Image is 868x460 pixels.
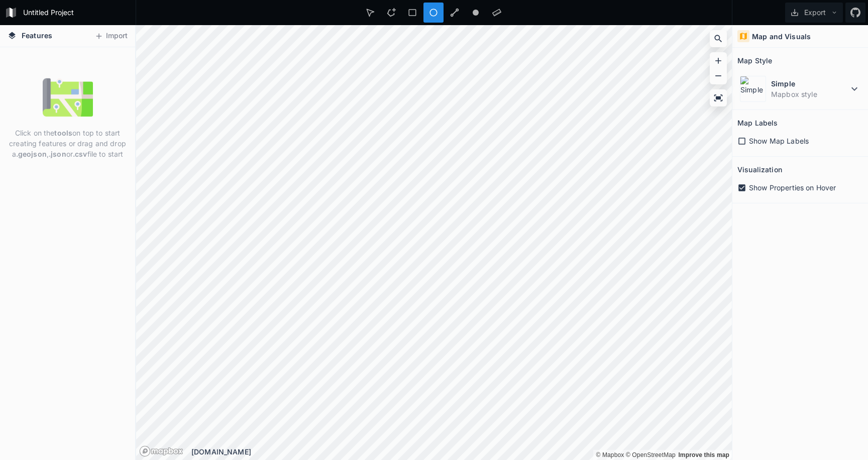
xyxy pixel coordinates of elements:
div: [DOMAIN_NAME] [191,446,732,457]
dd: Mapbox style [771,89,848,99]
h2: Map Style [737,53,772,68]
span: Show Map Labels [749,136,809,146]
a: Map feedback [678,451,729,458]
p: Click on the on top to start creating features or drag and drop a , or file to start [8,128,128,159]
strong: .json [49,150,66,158]
h2: Visualization [737,162,782,177]
h2: Map Labels [737,115,778,131]
img: empty [43,72,93,123]
strong: .geojson [16,150,47,158]
span: Features [22,30,52,41]
strong: .csv [73,150,87,158]
dt: Simple [771,78,848,89]
h4: Map and Visuals [752,31,811,42]
span: Show Properties on Hover [749,182,836,193]
a: OpenStreetMap [626,451,676,458]
button: Export [785,3,843,23]
strong: tools [54,129,72,137]
a: Mapbox logo [139,445,183,457]
a: Mapbox [596,451,624,458]
button: Import [89,28,133,44]
img: Simple [740,76,766,102]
